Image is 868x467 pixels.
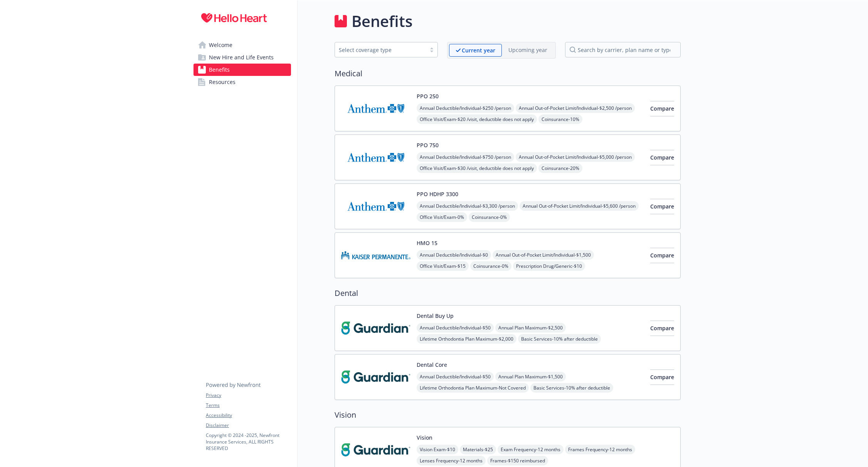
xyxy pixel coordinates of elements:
[417,445,458,454] span: Vision Exam - $10
[650,105,674,112] span: Compare
[565,445,635,454] span: Frames Frequency - 12 months
[487,456,548,465] span: Frames - $150 reimbursed
[339,46,422,54] div: Select coverage type
[493,250,594,260] span: Annual Out-of-Pocket Limit/Individual - $1,500
[417,163,537,173] span: Office Visit/Exam - $30 /visit, deductible does not apply
[417,212,467,222] span: Office Visit/Exam - 0%
[193,51,291,64] a: New Hire and Life Events
[520,201,639,211] span: Annual Out-of-Pocket Limit/Individual - $5,600 /person
[462,46,495,54] p: Current year
[352,10,412,33] h1: Benefits
[206,402,291,409] a: Terms
[193,76,291,88] a: Resources
[650,150,674,165] button: Compare
[650,252,674,259] span: Compare
[417,334,516,344] span: Lifetime Orthodontia Plan Maximum - $2,000
[206,392,291,399] a: Privacy
[341,361,410,393] img: Guardian carrier logo
[341,141,410,174] img: Anthem Blue Cross carrier logo
[417,114,537,124] span: Office Visit/Exam - $20 /visit, deductible does not apply
[417,239,437,247] button: HMO 15
[650,321,674,336] button: Compare
[341,92,410,125] img: Anthem Blue Cross carrier logo
[495,323,566,333] span: Annual Plan Maximum - $2,500
[417,372,494,381] span: Annual Deductible/Individual - $50
[417,312,454,320] button: Dental Buy Up
[538,114,582,124] span: Coinsurance - 10%
[341,190,410,223] img: Anthem Blue Cross carrier logo
[206,422,291,429] a: Disclaimer
[209,76,236,88] span: Resources
[650,248,674,263] button: Compare
[335,68,681,79] h2: Medical
[650,203,674,210] span: Compare
[518,334,601,344] span: Basic Services - 10% after deductible
[193,39,291,51] a: Welcome
[516,152,635,162] span: Annual Out-of-Pocket Limit/Individual - $5,000 /person
[206,432,291,452] p: Copyright © 2024 - 2025 , Newfront Insurance Services, ALL RIGHTS RESERVED
[417,361,447,369] button: Dental Core
[417,250,491,260] span: Annual Deductible/Individual - $0
[417,92,439,100] button: PPO 250
[538,163,582,173] span: Coinsurance - 20%
[341,312,410,344] img: Guardian carrier logo
[209,39,232,51] span: Welcome
[417,152,514,162] span: Annual Deductible/Individual - $750 /person
[650,324,674,332] span: Compare
[502,44,554,57] span: Upcoming year
[650,373,674,381] span: Compare
[470,261,511,271] span: Coinsurance - 0%
[417,141,439,149] button: PPO 750
[417,261,469,271] span: Office Visit/Exam - $15
[498,445,564,454] span: Exam Frequency - 12 months
[341,433,410,466] img: Guardian carrier logo
[469,212,510,222] span: Coinsurance - 0%
[650,370,674,385] button: Compare
[530,383,613,393] span: Basic Services - 10% after deductible
[206,412,291,419] a: Accessibility
[417,323,494,333] span: Annual Deductible/Individual - $50
[650,199,674,214] button: Compare
[209,51,274,64] span: New Hire and Life Events
[513,261,585,271] span: Prescription Drug/Generic - $10
[495,372,566,381] span: Annual Plan Maximum - $1,500
[565,42,681,57] input: search by carrier, plan name or type
[460,445,496,454] span: Materials - $25
[417,433,432,442] button: Vision
[508,46,547,54] p: Upcoming year
[417,201,518,211] span: Annual Deductible/Individual - $3,300 /person
[335,409,681,421] h2: Vision
[209,64,230,76] span: Benefits
[417,383,529,393] span: Lifetime Orthodontia Plan Maximum - Not Covered
[516,103,635,113] span: Annual Out-of-Pocket Limit/Individual - $2,500 /person
[417,103,514,113] span: Annual Deductible/Individual - $250 /person
[417,190,458,198] button: PPO HDHP 3300
[335,287,681,299] h2: Dental
[650,101,674,116] button: Compare
[650,154,674,161] span: Compare
[193,64,291,76] a: Benefits
[417,456,486,465] span: Lenses Frequency - 12 months
[341,239,410,272] img: Kaiser Permanente Insurance Company carrier logo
